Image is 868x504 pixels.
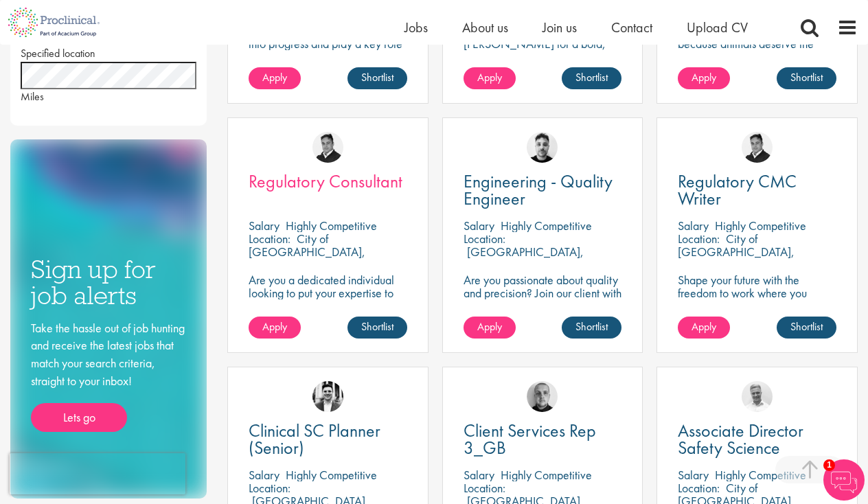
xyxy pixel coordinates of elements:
a: Client Services Rep 3_GB [464,422,622,457]
iframe: reCAPTCHA [10,453,185,494]
a: Apply [249,317,301,339]
a: Upload CV [687,19,748,36]
p: City of [GEOGRAPHIC_DATA], [GEOGRAPHIC_DATA] [678,231,795,273]
span: Apply [262,70,287,84]
span: Salary [464,218,494,233]
a: Shortlist [562,317,621,339]
a: Shortlist [777,317,836,339]
a: Apply [464,317,516,339]
img: Joshua Bye [742,381,773,412]
img: Harry Budge [527,381,558,412]
p: Highly Competitive [715,467,806,483]
a: Apply [678,317,730,339]
a: Shortlist [347,67,407,89]
span: Regulatory Consultant [249,170,402,193]
span: Location: [464,231,505,247]
a: Apply [464,67,516,89]
span: Location: [464,480,505,496]
p: [GEOGRAPHIC_DATA], [GEOGRAPHIC_DATA] [464,244,584,273]
span: Client Services Rep 3_GB [464,419,596,459]
p: Highly Competitive [286,218,377,233]
a: Shortlist [347,317,407,339]
span: Salary [249,467,279,483]
span: Location: [678,480,720,496]
p: Are you a dedicated individual looking to put your expertise to work fully flexibly in a remote p... [249,273,407,352]
a: Apply [249,67,301,89]
span: Specified location [21,46,95,60]
span: Regulatory CMC Writer [678,170,797,210]
a: Join us [542,19,577,36]
img: Peter Duvall [312,132,343,163]
span: Apply [692,70,716,84]
h3: Sign up for job alerts [31,256,186,309]
a: Shortlist [777,67,836,89]
span: Apply [477,319,502,334]
p: Highly Competitive [715,218,806,233]
a: Lets go [31,403,127,432]
span: Clinical SC Planner (Senior) [249,419,380,459]
p: Shape your future with the freedom to work where you thrive! Join our client in this fully remote... [678,273,836,325]
span: Salary [678,467,709,483]
a: Jobs [404,19,428,36]
span: Apply [692,319,716,334]
a: Apply [678,67,730,89]
a: About us [462,19,508,36]
p: City of [GEOGRAPHIC_DATA], [GEOGRAPHIC_DATA] [249,231,365,273]
span: Apply [262,319,287,334]
div: Take the hassle out of job hunting and receive the latest jobs that match your search criteria, s... [31,319,186,433]
p: Highly Competitive [501,218,592,233]
span: Miles [21,89,44,104]
p: Are you passionate about quality and precision? Join our client with this engineering role and he... [464,273,622,339]
img: Edward Little [312,381,343,412]
a: Contact [611,19,652,36]
p: Highly Competitive [286,467,377,483]
span: Salary [678,218,709,233]
img: Chatbot [823,459,865,501]
a: Regulatory CMC Writer [678,173,836,207]
p: Highly Competitive [501,467,592,483]
a: Clinical SC Planner (Senior) [249,422,407,457]
a: Shortlist [562,67,621,89]
a: Engineering - Quality Engineer [464,173,622,207]
img: Dean Fisher [527,132,558,163]
span: Engineering - Quality Engineer [464,170,613,210]
span: Salary [464,467,494,483]
img: Peter Duvall [742,132,773,163]
span: Apply [477,70,502,84]
span: Location: [249,480,290,496]
span: Location: [249,231,290,247]
span: Location: [678,231,720,247]
span: 1 [823,459,835,471]
a: Associate Director Safety Science [678,422,836,457]
span: Associate Director Safety Science [678,419,803,459]
a: Regulatory Consultant [249,173,407,190]
span: Salary [249,218,279,233]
